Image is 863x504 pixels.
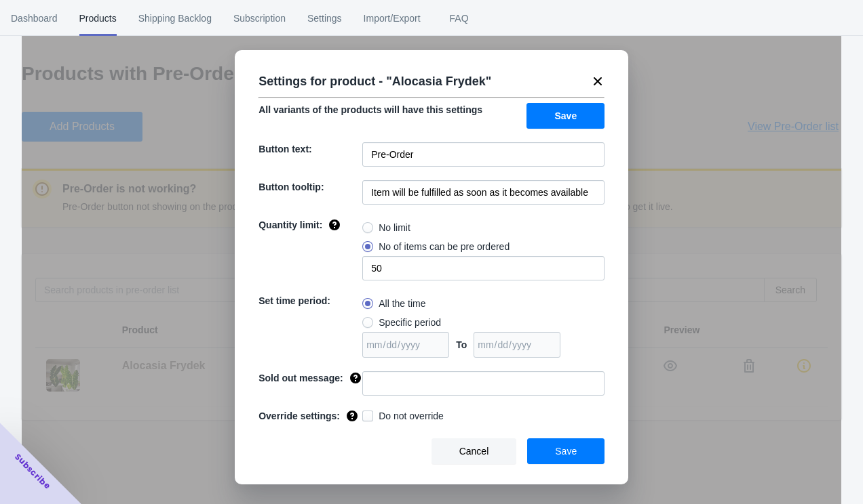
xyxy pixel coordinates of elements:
button: Save [526,103,605,129]
span: Specific period [379,316,441,329]
span: Quantity limit: [258,219,322,230]
span: Subscribe [12,451,53,492]
span: Save [554,110,577,121]
span: Cancel [459,446,489,457]
span: Import/Export [364,1,421,36]
p: Settings for product - " Alocasia Frydek " [258,70,491,92]
span: All the time [379,297,425,310]
span: Shipping Backlog [138,1,212,36]
span: Subscription [233,1,286,36]
span: No limit [379,221,410,234]
span: To [456,339,467,350]
span: Button tooltip: [258,182,324,192]
span: Save [555,446,577,457]
span: Set time period: [258,295,330,306]
span: Button text: [258,144,312,154]
span: Settings [307,1,342,36]
span: Products [79,1,117,36]
span: Sold out message: [258,373,343,383]
span: No of items can be pre ordered [379,240,510,253]
span: Do not override [379,409,444,423]
span: Override settings: [258,411,340,421]
button: Cancel [431,438,517,464]
button: Save [527,438,605,464]
span: All variants of the products will have this settings [258,104,482,115]
span: FAQ [442,1,476,36]
span: Dashboard [11,1,58,36]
